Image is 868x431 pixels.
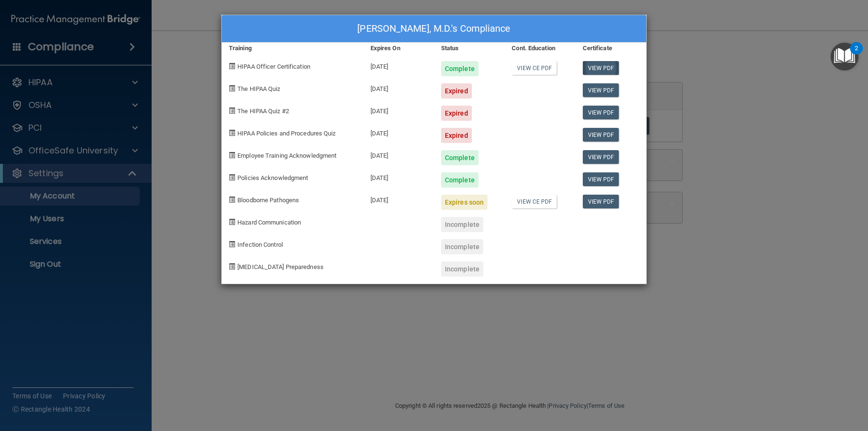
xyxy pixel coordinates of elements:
a: View PDF [583,195,619,208]
div: [DATE] [363,165,434,188]
a: View PDF [583,172,619,186]
div: Complete [441,172,479,188]
div: Training [222,43,363,54]
div: [DATE] [363,121,434,143]
span: Bloodborne Pathogens [237,197,299,204]
a: View CE PDF [512,195,557,208]
div: Expired [441,106,472,121]
span: Employee Training Acknowledgment [237,152,336,159]
div: Complete [441,61,479,76]
span: Policies Acknowledgment [237,174,308,181]
div: Expires soon [441,195,488,210]
div: Cont. Education [505,43,575,54]
a: View PDF [583,128,619,142]
div: [DATE] [363,99,434,121]
span: The HIPAA Quiz [237,85,280,92]
div: Expired [441,83,472,99]
span: The HIPAA Quiz #2 [237,108,289,115]
div: Complete [441,150,479,165]
div: [DATE] [363,188,434,210]
button: Open Resource Center, 2 new notifications [831,43,859,71]
span: Hazard Communication [237,219,301,226]
a: View PDF [583,83,619,97]
span: HIPAA Officer Certification [237,63,310,70]
a: View PDF [583,61,619,75]
div: Incomplete [441,239,483,254]
span: Infection Control [237,241,283,248]
div: Status [434,43,505,54]
div: Incomplete [441,261,483,277]
div: 2 [855,48,858,61]
div: Incomplete [441,217,483,232]
a: View PDF [583,150,619,164]
div: Expired [441,128,472,143]
a: View PDF [583,106,619,119]
div: [PERSON_NAME], M.D.'s Compliance [222,15,646,43]
a: View CE PDF [512,61,557,75]
div: [DATE] [363,54,434,76]
div: Expires On [363,43,434,54]
span: [MEDICAL_DATA] Preparedness [237,263,324,270]
div: [DATE] [363,76,434,99]
div: Certificate [576,43,646,54]
span: HIPAA Policies and Procedures Quiz [237,130,335,137]
div: [DATE] [363,143,434,165]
